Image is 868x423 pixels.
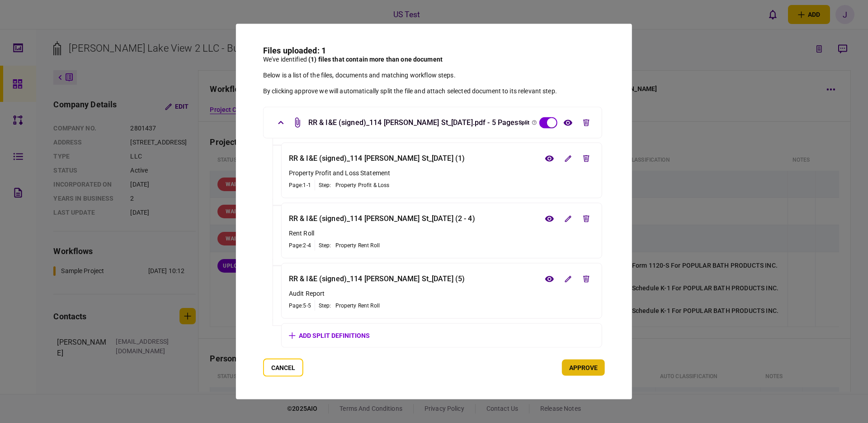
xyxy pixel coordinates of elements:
[578,211,594,227] button: edit file
[289,302,311,310] div: Page: 5-5
[560,150,576,167] button: edit file
[519,120,530,125] span: Split
[541,150,557,167] button: view file
[319,241,331,250] div: step :
[541,211,557,227] button: view file
[335,302,380,310] div: Property Rent Roll
[560,271,576,287] button: edit file
[319,302,331,310] div: step :
[289,289,594,298] section: Audit Report
[289,229,594,238] section: Rent Roll
[335,181,390,189] div: Property Profit & Loss
[289,150,465,167] div: RR & I&E (signed)_114 [PERSON_NAME] St_[DATE] (1)
[263,71,605,80] div: Below is a list of the files, documents and matching workflow steps.
[263,55,605,64] div: We've identified
[292,117,519,128] div: RR & I&E (signed)_114 [PERSON_NAME] St_[DATE].pdf - 5 Pages
[263,87,605,96] div: By clicking approve we will automatically split the file and attach selected document to its rele...
[562,360,605,376] button: approve
[560,211,576,227] button: edit file
[578,115,594,131] button: edit file
[282,327,377,344] button: add split definitions
[335,241,380,250] div: Property Rent Roll
[289,168,594,178] section: Property Profit and Loss Statement
[560,115,576,131] button: view file
[263,359,303,377] button: Cancel
[263,47,605,55] h3: Files uploaded: 1
[578,150,594,167] button: edit file
[289,181,311,189] div: Page: 1-1
[319,181,331,189] div: step :
[541,271,557,287] button: view file
[578,271,594,287] button: edit file
[289,211,475,227] div: RR & I&E (signed)_114 [PERSON_NAME] St_[DATE] (2 - 4)
[308,56,443,63] span: (1) files that contain more than one document
[289,241,311,250] div: Page: 2-4
[289,271,465,287] div: RR & I&E (signed)_114 [PERSON_NAME] St_[DATE] (5)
